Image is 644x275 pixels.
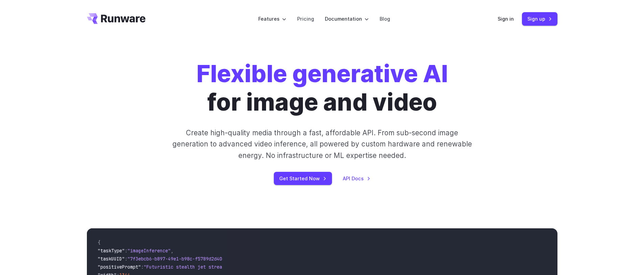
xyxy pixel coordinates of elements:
a: Pricing [297,15,314,23]
a: Get Started Now [274,172,332,185]
span: "7f3ebcb6-b897-49e1-b98c-f5789d2d40d7" [127,256,230,262]
span: : [125,256,127,262]
label: Features [258,15,286,23]
a: Go to / [87,13,146,24]
span: : [125,248,127,254]
span: { [98,239,100,246]
span: "Futuristic stealth jet streaking through a neon-lit cityscape with glowing purple exhaust" [144,264,390,270]
strong: Flexible generative AI [196,59,448,88]
span: "taskType" [98,248,125,254]
span: "positivePrompt" [98,264,141,270]
span: "imageInference" [127,248,171,254]
p: Create high-quality media through a fast, affordable API. From sub-second image generation to adv... [171,127,473,161]
a: Sign up [522,12,557,25]
a: Sign in [498,15,514,23]
span: "taskUUID" [98,256,125,262]
span: , [171,248,173,254]
label: Documentation [325,15,369,23]
h1: for image and video [196,60,448,116]
span: : [141,264,144,270]
a: API Docs [343,175,371,182]
a: Blog [380,15,390,23]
